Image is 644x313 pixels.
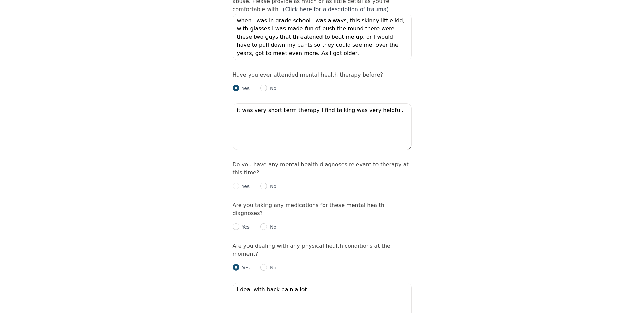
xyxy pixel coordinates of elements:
[239,183,250,190] p: Yes
[233,71,383,78] label: Have you ever attended mental health therapy before?
[233,103,412,150] textarea: it was very short term therapy I find talking was very helpful.
[267,224,276,230] p: No
[239,224,250,230] p: Yes
[283,6,389,13] a: (Click here for a description of trauma)
[267,85,276,92] p: No
[239,264,250,271] p: Yes
[233,14,412,60] textarea: when I was in grade school I was always, this skinny little kid, with glasses I was made fun of p...
[233,202,384,216] label: Are you taking any medications for these mental health diagnoses?
[239,85,250,92] p: Yes
[267,264,276,271] p: No
[233,243,390,257] label: Are you dealing with any physical health conditions at the moment?
[267,183,276,190] p: No
[233,161,409,176] label: Do you have any mental health diagnoses relevant to therapy at this time?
